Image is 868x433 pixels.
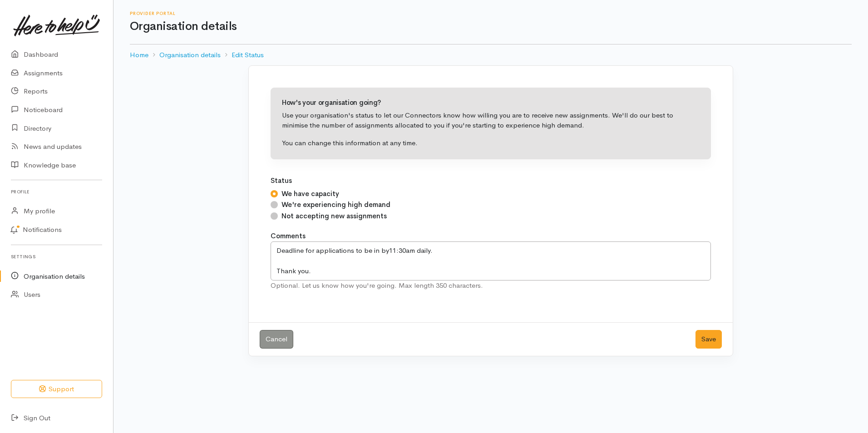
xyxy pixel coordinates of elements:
[159,50,221,60] a: Organisation details
[130,50,148,60] a: Home
[271,176,292,186] label: Status
[281,211,387,221] label: Not accepting new assignments
[282,138,700,148] p: You can change this information at any time.
[271,231,306,241] label: Comments
[282,99,700,107] h4: How's your organisation going?
[130,44,852,66] nav: breadcrumb
[282,110,700,131] p: Use your organisation's status to let our Connectors know how willing you are to receive new assi...
[271,241,711,280] textarea: Deadline for applications to be in by11:30am daily. Thank you.
[260,330,293,349] a: Cancel
[281,200,390,210] label: We're experiencing high demand
[130,11,852,16] h6: Provider Portal
[695,330,722,349] button: Save
[232,50,264,60] a: Edit Status
[130,20,852,33] h1: Organisation details
[11,380,102,399] button: Support
[11,186,102,198] h6: Profile
[281,189,339,199] label: We have capacity
[11,251,102,263] h6: Settings
[271,280,711,291] div: Optional. Let us know how you're going. Max length 350 characters.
